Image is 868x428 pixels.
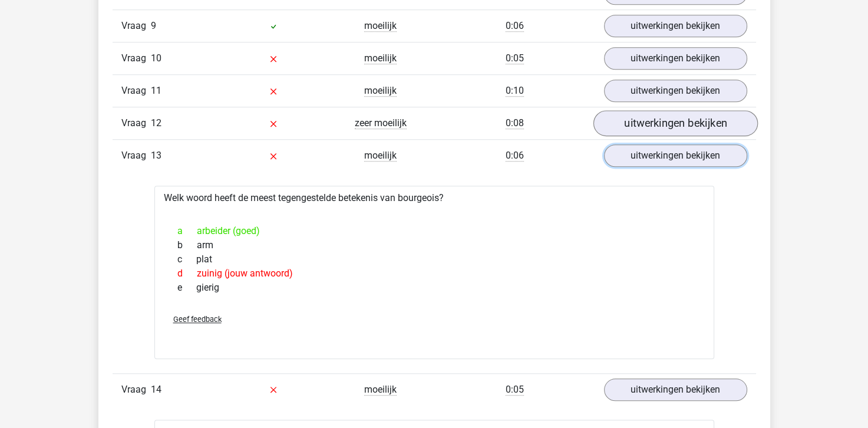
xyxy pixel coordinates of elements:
[121,383,151,397] span: Vraag
[364,20,397,32] span: moeilijk
[169,281,700,295] div: gierig
[506,52,524,64] span: 0:05
[121,84,151,98] span: Vraag
[151,117,161,129] span: 12
[364,384,397,396] span: moeilijk
[177,281,196,295] span: e
[121,51,151,65] span: Vraag
[593,111,757,137] a: uitwerkingen bekijken
[604,80,747,102] a: uitwerkingen bekijken
[604,47,747,70] a: uitwerkingen bekijken
[151,85,161,96] span: 11
[177,224,197,238] span: a
[604,378,747,401] a: uitwerkingen bekijken
[355,117,407,129] span: zeer moeilijk
[121,116,151,130] span: Vraag
[506,20,524,32] span: 0:06
[506,384,524,396] span: 0:05
[121,149,151,163] span: Vraag
[177,252,196,266] span: c
[177,266,197,281] span: d
[506,117,524,129] span: 0:08
[506,150,524,162] span: 0:06
[154,186,714,358] div: Welk woord heeft de meest tegengestelde betekenis van bourgeois?
[604,144,747,167] a: uitwerkingen bekijken
[151,384,161,395] span: 14
[151,20,156,31] span: 9
[169,224,700,238] div: arbeider (goed)
[506,85,524,97] span: 0:10
[604,15,747,37] a: uitwerkingen bekijken
[121,19,151,33] span: Vraag
[177,238,197,252] span: b
[173,315,222,324] span: Geef feedback
[151,52,161,64] span: 10
[169,238,700,252] div: arm
[151,150,161,161] span: 13
[169,252,700,266] div: plat
[364,85,397,97] span: moeilijk
[364,150,397,162] span: moeilijk
[169,266,700,281] div: zuinig (jouw antwoord)
[364,52,397,64] span: moeilijk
